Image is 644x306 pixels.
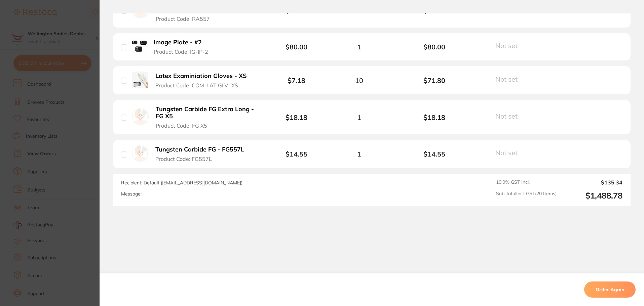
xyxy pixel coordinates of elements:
[132,145,148,162] img: Tungsten Carbide FG - FG557L
[493,41,526,50] button: Not set
[357,150,361,158] span: 1
[154,105,262,129] button: Tungsten Carbide FG Extra Long - FG X5 Product Code: FG X5
[397,114,472,121] b: $18.18
[495,75,518,83] span: Not set
[153,72,254,89] button: Latex Examiniation Gloves - XS Product Code: COM-LAT GLV- XS
[493,148,526,157] button: Not set
[153,146,252,162] button: Tungsten Carbide FG - FG557L Product Code: FG557L
[493,75,526,83] button: Not set
[286,113,307,122] b: $18.18
[154,49,208,55] span: Product Code: IG-IP-2
[132,108,149,125] img: Tungsten Carbide FG Extra Long - FG X5
[121,191,142,197] label: Message:
[495,41,518,50] span: Not set
[584,281,636,298] button: Order Again
[121,180,242,186] span: Recipient: Default ( [EMAIL_ADDRESS][DOMAIN_NAME] )
[155,82,238,88] span: Product Code: COM-LAT GLV- XS
[156,106,260,120] b: Tungsten Carbide FG Extra Long - FG X5
[493,112,526,120] button: Not set
[562,191,622,201] output: $1,488.78
[355,77,363,84] span: 10
[156,16,210,22] span: Product Code: RA557
[397,7,472,14] b: $18.18
[155,156,212,162] span: Product Code: FG557L
[286,43,307,51] b: $80.00
[357,7,361,14] span: 1
[132,39,147,53] img: Image Plate - #2
[156,123,207,129] span: Product Code: FG X5
[286,150,307,158] b: $14.55
[562,179,622,185] output: $135.34
[155,146,244,153] b: Tungsten Carbide FG - FG557L
[496,191,557,201] span: Sub Total Incl. GST ( 20 Items)
[288,76,305,85] b: $7.18
[495,148,518,157] span: Not set
[496,179,557,185] span: 10.0 % GST Incl.
[397,77,472,84] b: $71.80
[397,150,472,158] b: $14.55
[397,43,472,51] b: $80.00
[357,114,361,121] span: 1
[357,43,361,51] span: 1
[132,72,148,88] img: Latex Examiniation Gloves - XS
[155,73,247,80] b: Latex Examiniation Gloves - XS
[495,112,518,120] span: Not set
[154,39,202,46] b: Image Plate - #2
[152,39,217,55] button: Image Plate - #2 Product Code: IG-IP-2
